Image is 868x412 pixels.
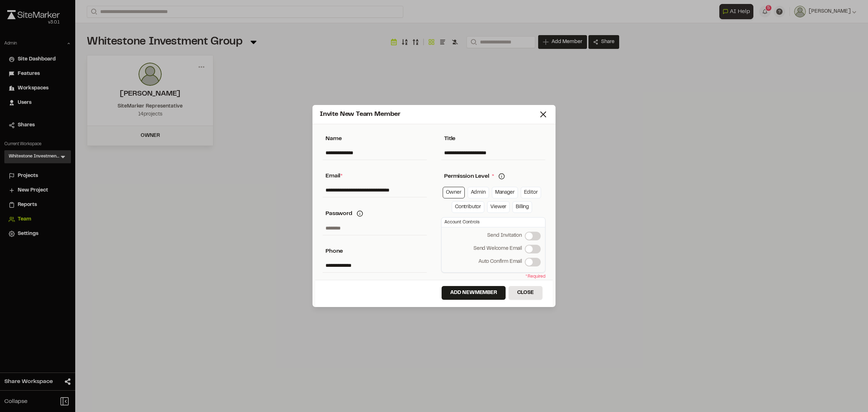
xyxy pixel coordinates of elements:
[323,209,427,218] div: Password
[487,232,522,240] p: Send Invitation
[323,247,427,256] div: Phone
[442,218,545,227] p: Account Controls
[473,245,522,253] p: Send Welcome Email
[487,201,510,213] a: Viewer
[441,134,545,143] div: Title
[492,187,518,198] a: Manager
[512,201,532,213] a: Billing
[468,187,489,198] a: Admin
[320,110,538,119] div: Invite New Team Member
[509,286,542,300] button: Close
[452,201,484,213] a: Contributor
[443,187,464,198] a: Owner
[323,172,427,180] div: Email
[521,187,541,198] a: Editor
[441,172,545,181] div: Permission Level
[478,258,522,266] p: Auto Confirm Email
[526,275,545,278] span: * Required
[323,134,427,143] div: Name
[442,286,506,300] button: Add NewMember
